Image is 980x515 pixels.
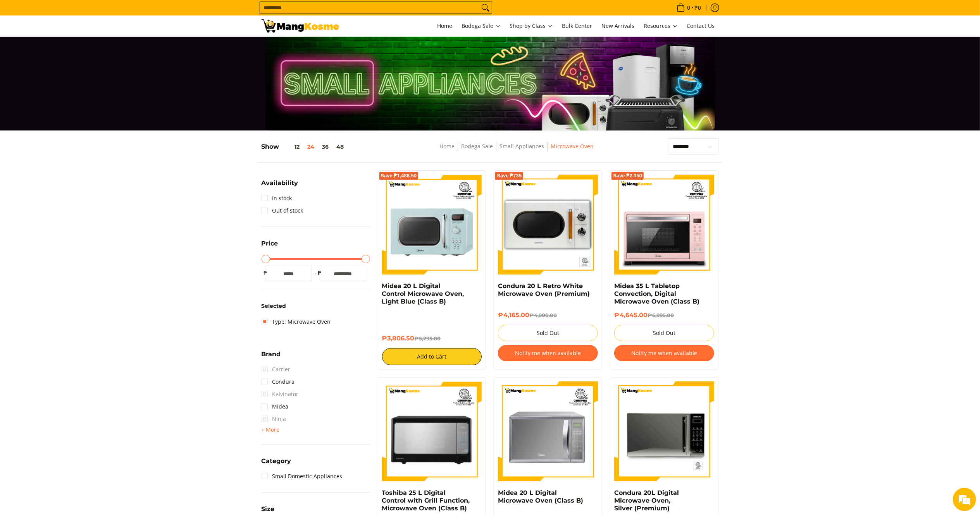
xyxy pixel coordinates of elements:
span: Size [262,506,275,512]
span: New Arrivals [602,22,635,29]
span: Home [437,22,453,29]
a: Midea 20 L Digital Control Microwave Oven, Light Blue (Class B) [382,282,464,305]
a: In stock [262,192,292,204]
a: Resources [640,15,682,36]
span: ₱ [262,269,269,277]
a: Midea 35 L Tabletop Convection, Digital Microwave Oven (Class B) [614,282,699,305]
a: Home [434,15,456,36]
img: Midea 20 L Digital Microwave Oven (Class B) [498,381,598,481]
img: 20-liter-digital-microwave-oven-silver-full-front-view-mang-kosme [614,381,714,481]
span: Bodega Sale [462,21,501,31]
img: condura-vintage-style-20-liter-micowave-oven-with-icc-sticker-class-a-full-front-view-mang-kosme [498,175,598,275]
a: Toshiba 25 L Digital Control with Grill Function, Microwave Oven (Class B) [382,489,470,512]
summary: Open [262,425,280,434]
span: Brand [262,351,281,357]
img: Small Appliances l Mang Kosme: Home Appliances Warehouse Sale Microwave Oven [262,19,339,33]
span: Save ₱1,488.50 [381,173,417,178]
a: Small Appliances [499,142,544,150]
summary: Open [262,458,291,470]
a: Type: Microwave Oven [262,316,331,328]
button: Search [479,2,492,14]
summary: Open [262,351,281,363]
span: Kelvinator [262,388,299,400]
span: Save ₱2,350 [613,173,642,178]
span: Ninja [262,413,286,425]
span: • [674,3,704,12]
h6: ₱4,645.00 [614,311,714,319]
span: + More [262,427,280,433]
a: Condura 20L Digital Microwave Oven, Silver (Premium) [614,489,679,512]
span: Carrier [262,363,291,376]
summary: Open [262,240,278,252]
a: Midea [262,400,289,413]
img: Toshiba 25 L Digital Control with Grill Function, Microwave Oven (Class B) [382,381,482,481]
a: Bulk Center [558,15,596,36]
button: Sold Out [498,325,598,341]
a: Out of stock [262,204,303,217]
h6: Selected [262,303,370,310]
button: 48 [333,144,348,150]
span: ₱0 [694,5,703,10]
span: Contact Us [687,22,715,29]
span: Shop by Class [510,21,553,31]
nav: Breadcrumbs [390,142,643,159]
a: Home [439,142,455,150]
a: Contact Us [683,15,719,36]
span: Save ₱735 [497,173,522,178]
button: 36 [319,144,333,150]
span: Price [262,240,278,247]
a: Bodega Sale [458,15,505,36]
button: 24 [304,144,319,150]
span: Bulk Center [562,22,592,29]
a: Condura 20 L Retro White Microwave Oven (Premium) [498,282,590,297]
button: Add to Cart [382,348,482,365]
a: Bodega Sale [461,142,493,150]
button: 12 [279,144,304,150]
span: ₱ [316,269,324,277]
nav: Main Menu [347,15,719,36]
a: Condura [262,376,295,388]
button: Sold Out [614,325,714,341]
a: Midea 20 L Digital Microwave Oven (Class B) [498,489,583,504]
h5: Show [262,143,348,151]
del: ₱5,295.00 [415,335,441,342]
h6: ₱3,806.50 [382,335,482,342]
summary: Open [262,180,298,192]
button: Notify me when available [614,345,714,361]
span: 0 [686,5,692,10]
span: Category [262,458,291,464]
a: New Arrivals [598,15,639,36]
a: Shop by Class [506,15,557,36]
span: Microwave Oven [551,142,594,151]
del: ₱6,995.00 [648,312,674,318]
img: Midea 35 L Tabletop Convection, Digital Microwave Oven (Class B) [614,175,714,275]
a: Small Domestic Appliances [262,470,343,482]
img: Midea 20 L Digital Control Microwave Oven, Light Blue (Class B) [382,175,482,275]
del: ₱4,900.00 [529,312,557,318]
span: Resources [644,21,678,31]
button: Notify me when available [498,345,598,361]
h6: ₱4,165.00 [498,311,598,319]
span: Availability [262,180,298,186]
